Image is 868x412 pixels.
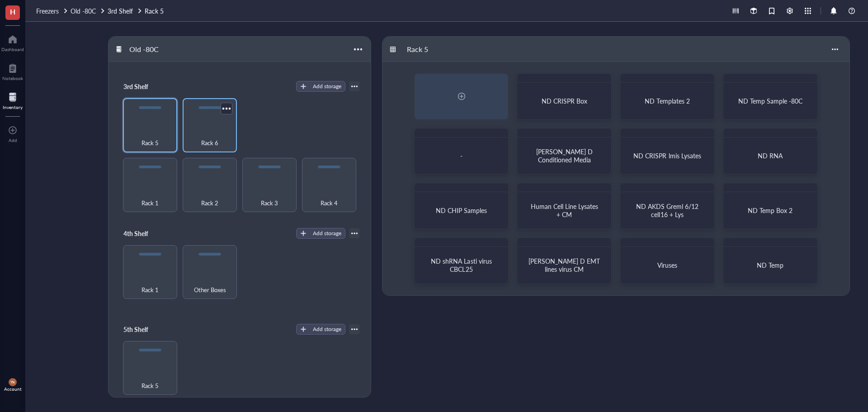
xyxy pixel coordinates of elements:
span: ND CHIP Samples [436,206,487,215]
a: Freezers [36,6,69,16]
div: Dashboard [1,47,24,52]
div: Rack 5 [403,42,457,57]
div: Add storage [313,325,341,333]
span: - [460,151,462,160]
div: Add [9,137,17,143]
span: H [10,6,15,17]
span: ND Templates 2 [645,96,689,105]
span: ND RNA [758,151,783,160]
div: 5th Shelf [119,323,174,336]
span: ND AKDS Greml 6/12 cell16 + Lys [636,202,700,219]
span: ND Temp [757,260,783,270]
span: Rack 1 [142,198,159,208]
span: Rack 3 [261,198,278,208]
span: Viruses [657,260,677,270]
div: Inventory [3,104,23,110]
span: Rack 1 [142,285,159,295]
span: ND CRISPR lmis Lysates [633,151,701,160]
div: Add storage [313,229,341,237]
button: Add storage [296,81,345,92]
div: 3rd Shelf [119,80,174,93]
span: Rack 6 [201,138,218,148]
div: Old -80C [125,42,179,57]
span: ND CRISPR Box [542,96,587,105]
span: [PERSON_NAME] D EMT lines virus CM [528,256,602,274]
span: Old -80C [71,6,96,15]
span: Freezers [36,6,59,15]
span: Human Cell Line Lysates + CM [531,202,600,219]
button: Add storage [296,324,345,335]
span: Rack 5 [142,138,159,148]
span: ND Temp Box 2 [748,206,793,215]
span: Rack 4 [321,198,338,208]
span: [PERSON_NAME] D Conditioned Media [536,147,594,164]
div: Add storage [313,82,341,90]
span: ND Temp Sample -80C [738,96,802,105]
a: 3rd ShelfRack 5 [108,6,165,16]
span: ND shRNA Lasti virus CBCL25 [431,256,493,274]
span: Other Boxes [194,285,226,295]
div: 4th Shelf [119,227,174,240]
div: Notebook [2,76,23,81]
a: Notebook [2,61,23,81]
span: YN [10,380,15,384]
a: Old -80C [71,6,106,16]
span: Rack 5 [142,381,159,391]
a: Dashboard [1,32,24,52]
a: Inventory [3,90,23,110]
div: Account [4,386,22,392]
span: Rack 2 [201,198,218,208]
button: Add storage [296,228,345,239]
